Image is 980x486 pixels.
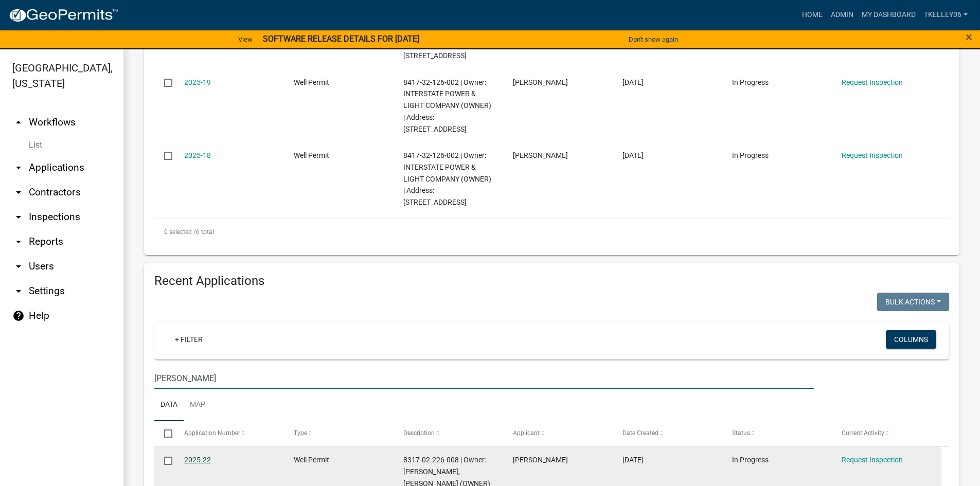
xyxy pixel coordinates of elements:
input: Search for applications [154,368,814,389]
h4: Recent Applications [154,274,949,289]
button: Columns [886,330,936,349]
datatable-header-cell: Status [722,421,832,446]
span: Well Permit [294,151,329,159]
i: arrow_drop_down [12,161,25,174]
a: My Dashboard [858,5,920,25]
span: 06/11/2025 [622,151,644,159]
a: 2025-22 [184,456,211,464]
span: 07/28/2025 [622,456,644,464]
a: Home [798,5,827,25]
strong: SOFTWARE RELEASE DETAILS FOR [DATE] [263,34,419,44]
i: arrow_drop_down [12,260,25,273]
i: help [12,310,25,322]
span: Ashlyn Larson [513,456,568,464]
a: 2025-18 [184,151,211,159]
datatable-header-cell: Description [394,421,503,446]
a: View [234,31,257,48]
span: Well Permit [294,78,329,86]
button: Don't show again [625,31,682,48]
span: 8417-32-126-002 | Owner: INTERSTATE POWER & LIGHT COMPANY (OWNER) | Address: 3001 E MAIN ST [403,78,491,133]
a: 2025-19 [184,78,211,86]
span: Date Created [622,429,658,437]
span: In Progress [732,151,769,159]
span: In Progress [732,78,769,86]
a: Map [184,389,211,422]
span: Well Permit [294,456,329,464]
span: Applicant [513,429,540,437]
span: Status [732,429,750,437]
span: Tyler Kelley [513,151,568,159]
datatable-header-cell: Application Number [174,421,283,446]
datatable-header-cell: Select [154,421,174,446]
a: Tkelley06 [920,5,972,25]
div: 6 total [154,219,949,245]
i: arrow_drop_down [12,186,25,199]
span: Description [403,429,435,437]
span: 06/11/2025 [622,78,644,86]
datatable-header-cell: Current Activity [832,421,941,446]
datatable-header-cell: Date Created [613,421,722,446]
a: + Filter [167,330,211,349]
button: Bulk Actions [877,293,949,311]
datatable-header-cell: Type [283,421,393,446]
button: Close [966,31,972,43]
span: 0 selected / [164,228,196,236]
span: Type [294,429,307,437]
span: Current Activity [842,429,884,437]
datatable-header-cell: Applicant [503,421,613,446]
span: 8417-32-126-002 | Owner: INTERSTATE POWER & LIGHT COMPANY (OWNER) | Address: 3001 E MAIN ST [403,151,491,206]
a: Request Inspection [842,151,903,159]
span: In Progress [732,456,769,464]
a: Request Inspection [842,456,903,464]
span: × [966,30,972,44]
a: Request Inspection [842,78,903,86]
i: arrow_drop_down [12,236,25,248]
i: arrow_drop_down [12,285,25,297]
span: Application Number [184,429,240,437]
a: Admin [827,5,858,25]
i: arrow_drop_down [12,211,25,223]
a: Data [154,389,184,422]
i: arrow_drop_up [12,116,25,129]
span: Tyler Kelley [513,78,568,86]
